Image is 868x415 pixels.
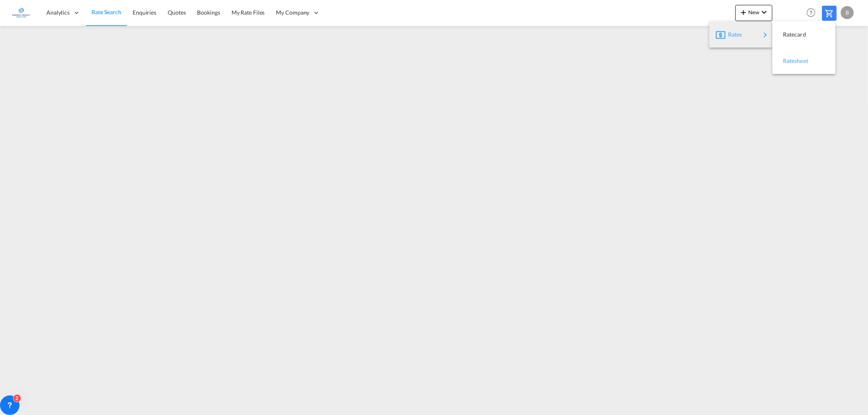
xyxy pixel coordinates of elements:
[783,26,792,43] span: Ratecard
[783,53,792,69] span: Ratesheet
[779,51,829,71] div: Ratesheet
[779,24,829,45] div: Ratecard
[728,26,738,43] span: Rates
[761,30,770,40] md-icon: icon-chevron-right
